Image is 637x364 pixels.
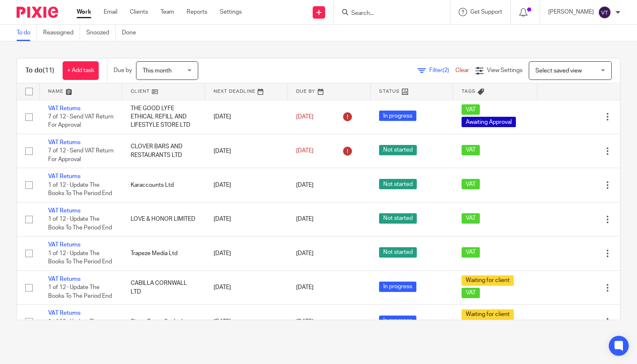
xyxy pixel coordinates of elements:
[350,10,425,17] input: Search
[296,114,314,120] span: [DATE]
[379,145,417,155] span: Not started
[17,25,37,41] a: To do
[122,236,205,270] td: Trapeze Media Ltd
[548,8,594,16] p: [PERSON_NAME]
[598,6,611,19] img: svg%3E
[296,251,314,256] span: [DATE]
[48,106,80,111] a: VAT Returns
[379,213,417,224] span: Not started
[48,182,112,197] span: 1 of 12 · Update The Books To The Period End
[379,179,417,189] span: Not started
[296,182,314,188] span: [DATE]
[187,8,207,16] a: Reports
[122,168,205,202] td: Karaccounts Ltd
[104,8,117,16] a: Email
[48,216,112,231] span: 1 of 12 · Update The Books To The Period End
[296,217,314,222] span: [DATE]
[487,67,523,73] span: View Settings
[470,9,502,15] span: Get Support
[48,276,80,282] a: VAT Returns
[379,282,416,292] span: In progress
[205,202,288,236] td: [DATE]
[48,284,112,299] span: 1 of 12 · Update The Books To The Period End
[442,67,449,73] span: (2)
[43,25,80,41] a: Reassigned
[48,242,80,248] a: VAT Returns
[130,8,148,16] a: Clients
[122,100,205,134] td: THE GOOD LYFE ETHICAL REFILL AND LIFESTYLE STORE LTD
[455,67,469,73] a: Clear
[205,168,288,202] td: [DATE]
[17,7,58,18] img: Pixie
[122,134,205,168] td: CLOVER BARS AND RESTAURANTS LTD
[462,145,480,155] span: VAT
[122,305,205,339] td: Sister Paper Co. Ltd
[462,275,514,286] span: Waiting for client
[48,148,114,163] span: 7 of 12 · Send VAT Return For Approval
[48,251,112,265] span: 1 of 12 · Update The Books To The Period End
[205,134,288,168] td: [DATE]
[114,66,132,75] p: Due by
[160,8,174,16] a: Team
[462,117,516,127] span: Awaiting Approval
[63,61,99,80] a: + Add task
[462,288,480,298] span: VAT
[25,66,54,75] h1: To do
[122,25,142,41] a: Done
[48,319,112,333] span: 1 of 12 · Update The Books To The Period End
[122,202,205,236] td: LOVE & HONOR LIMITED
[205,100,288,134] td: [DATE]
[86,25,116,41] a: Snoozed
[77,8,91,16] a: Work
[296,148,314,154] span: [DATE]
[48,114,114,128] span: 7 of 12 · Send VAT Return For Approval
[48,310,80,316] a: VAT Returns
[462,89,476,94] span: Tags
[48,140,80,145] a: VAT Returns
[379,316,416,326] span: In progress
[205,270,288,304] td: [DATE]
[205,305,288,339] td: [DATE]
[296,285,314,291] span: [DATE]
[48,208,80,214] a: VAT Returns
[143,68,172,74] span: This month
[429,67,455,73] span: Filter
[535,68,582,74] span: Select saved view
[205,236,288,270] td: [DATE]
[462,179,480,189] span: VAT
[220,8,242,16] a: Settings
[122,270,205,304] td: CABILLA CORNWALL LTD
[462,309,514,320] span: Waiting for client
[379,247,417,258] span: Not started
[462,213,480,224] span: VAT
[379,111,416,121] span: In progress
[296,319,314,325] span: [DATE]
[43,67,54,74] span: (11)
[462,247,480,258] span: VAT
[462,104,480,115] span: VAT
[48,174,80,179] a: VAT Returns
